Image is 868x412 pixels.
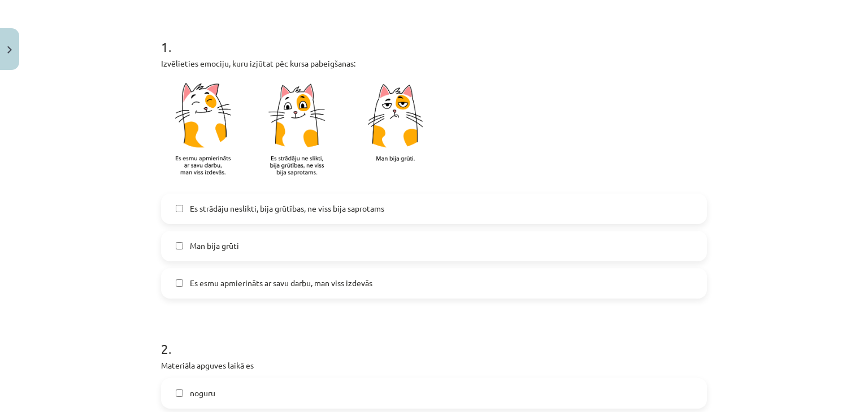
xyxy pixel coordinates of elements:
[176,279,183,287] input: Es esmu apmierināts ar savu darbu, man viss izdevās
[176,205,183,212] input: Es strādāju neslikti, bija grūtības, ne viss bija saprotams
[161,360,707,371] p: Materiāla apguves laikā es
[190,240,239,252] span: Man bija grūti
[7,46,12,54] img: icon-close-lesson-0947bae3869378f0d4975bcd49f059093ad1ed9edebbc8119c70593378902aed.svg
[190,203,384,214] span: Es strādāju neslikti, bija grūtības, ne viss bija saprotams
[190,277,372,289] span: Es esmu apmierināts ar savu darbu, man viss izdevās
[176,242,183,249] input: Man bija grūti
[161,321,707,356] h1: 2 .
[161,58,707,69] p: Izvēlieties emociju, kuru izjūtat pēc kursa pabeigšanas:
[176,389,183,397] input: noguru
[190,387,215,399] span: noguru
[161,19,707,54] h1: 1 .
